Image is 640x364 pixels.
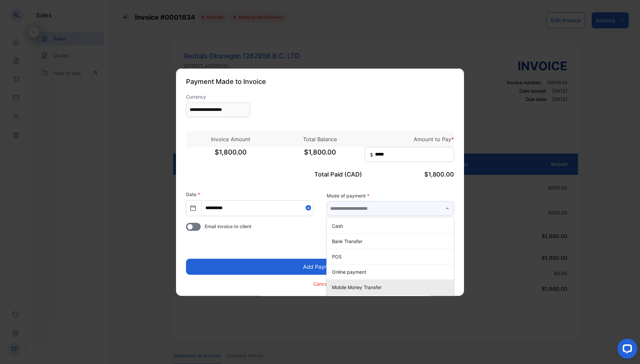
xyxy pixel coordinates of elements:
[186,147,275,164] span: $1,800.00
[205,222,251,229] span: Email invoice to client
[186,258,454,274] button: Add Payment
[332,238,451,245] p: Bank Transfer
[332,222,451,229] p: Cash
[186,191,200,197] label: Date
[612,336,640,364] iframe: LiveChat chat widget
[313,280,328,287] p: Cancel
[275,135,365,143] p: Total Balance
[332,284,451,291] p: Mobile Money Transfer
[306,200,313,215] button: Close
[332,253,451,260] p: POS
[370,151,373,158] span: $
[275,170,365,179] p: Total Paid (CAD)
[327,192,454,199] label: Mode of payment
[332,268,451,275] p: Online payment
[186,93,250,100] label: Currency
[365,135,454,143] p: Amount to Pay
[424,171,454,178] span: $1,800.00
[186,135,275,143] p: Invoice Amount
[275,147,365,164] span: $1,800.00
[186,76,454,86] p: Payment Made to Invoice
